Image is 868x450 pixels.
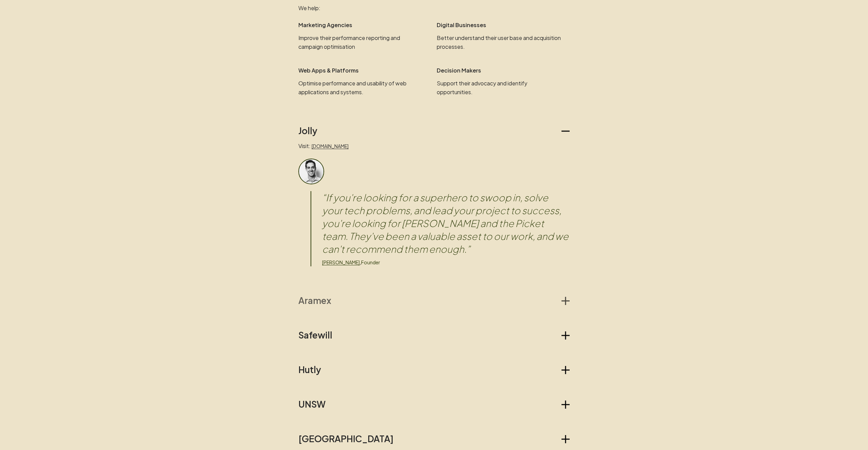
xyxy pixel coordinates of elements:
[298,433,394,444] h2: [GEOGRAPHIC_DATA]
[298,79,423,97] p: Optimise performance and usability of web applications and systems.
[437,66,561,75] p: Decision Makers
[437,34,561,51] p: Better understand their user base and acquisition processes.
[298,4,570,13] p: We help:
[322,258,570,266] div: ,
[322,191,570,255] blockquote: “ If you're looking for a superhero to swoop in, solve your tech problems, and lead your project ...
[298,125,570,136] button: Jolly
[437,21,561,29] p: Digital Businesses
[298,330,570,341] button: Safewill
[298,295,570,306] button: Aramex
[298,136,570,266] div: Jolly
[298,159,324,184] img: Client headshot
[298,330,332,341] h2: Safewill
[298,34,423,51] p: Improve their performance reporting and campaign optimisation
[298,142,570,150] p: Visit:
[298,399,570,410] button: UNSW
[298,21,423,29] p: Marketing Agencies
[322,259,360,265] a: [PERSON_NAME]
[298,364,321,375] h2: Hutly
[437,79,561,97] p: Support their advocacy and identify opportunities.
[298,66,423,75] p: Web Apps & Platforms
[298,125,317,136] h2: Jolly
[298,295,331,306] h2: Aramex
[298,399,325,410] h2: UNSW
[298,433,570,444] button: [GEOGRAPHIC_DATA]
[298,364,570,375] button: Hutly
[312,143,349,149] a: [DOMAIN_NAME]
[361,259,380,266] p: Founder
